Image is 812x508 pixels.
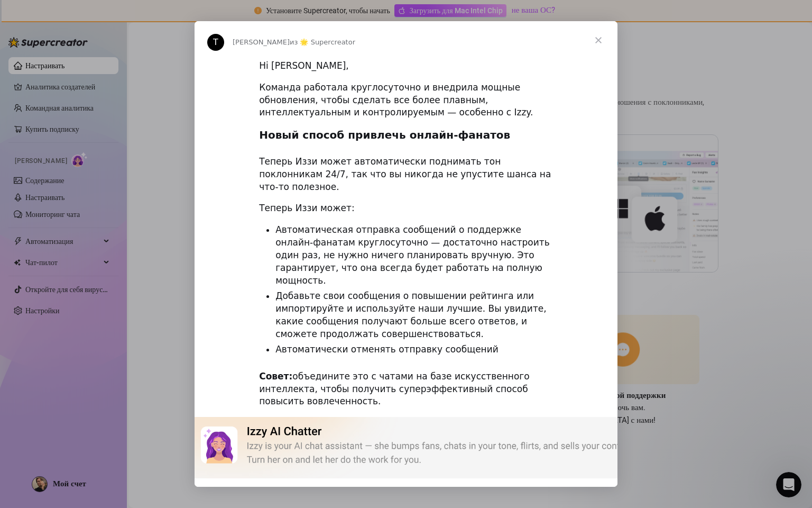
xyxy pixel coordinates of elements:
[259,371,530,407] font: объедините это с чатами на базе искусственного интеллекта, чтобы получить суперэффективный способ...
[259,156,551,192] font: Теперь Иззи может автоматически поднимать тон поклонникам 24/7, так что вы никогда не упустите ша...
[213,37,218,47] font: Т
[259,371,292,382] font: Совет:
[275,344,499,355] font: Автоматически отменять отправку сообщений
[259,82,533,118] font: Команда работала круглосуточно и внедрила мощные обновления, чтобы сделать все более плавным, инт...
[207,34,224,51] div: Изображение профиля для Тани
[290,38,355,46] font: из 🌟 Supercreator
[275,291,547,339] font: Добавьте свои сообщения о повышении рейтинга или импортируйте и используйте наши лучшие. Вы увиди...
[579,21,617,59] span: Закрывать
[259,129,510,141] font: Новый способ привлечь онлайн-фанатов
[259,60,349,71] font: Hi [PERSON_NAME],
[233,38,290,46] font: [PERSON_NAME]
[275,224,550,286] font: Автоматическая отправка сообщений о поддержке онлайн-фанатам круглосуточно — достаточно настроить...
[259,203,355,213] font: Теперь Иззи может:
